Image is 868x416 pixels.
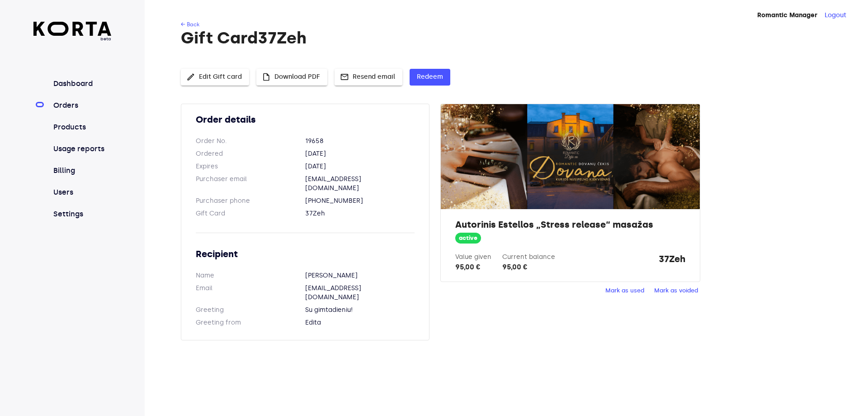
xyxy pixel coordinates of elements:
button: Mark as used [603,284,646,298]
dd: [EMAIL_ADDRESS][DOMAIN_NAME] [305,175,415,193]
a: beta [33,22,112,42]
label: Value given [455,253,491,261]
dt: Ordered [196,149,305,158]
dt: Name [196,271,305,280]
span: Edit Gift card [188,72,242,83]
span: insert_drive_file [262,72,271,81]
span: Download PDF [264,72,320,83]
a: Usage reports [52,143,112,154]
a: Billing [52,165,112,176]
dt: Order No. [196,137,305,146]
h2: Recipient [196,248,415,260]
span: Mark as used [605,286,644,296]
span: Redeem [417,72,443,83]
strong: Romantic Manager [757,11,817,19]
dd: [PERSON_NAME] [305,271,415,280]
button: Mark as voided [652,284,700,298]
dd: [DATE] [305,162,415,171]
span: active [455,234,481,243]
h2: Autorinis Estellos „Stress release“ masažas [455,218,685,231]
span: beta [33,36,112,42]
dt: Greeting [196,306,305,315]
dd: [DATE] [305,149,415,158]
h2: Order details [196,113,415,126]
dt: Email [196,284,305,302]
a: Settings [52,209,112,220]
a: Orders [52,100,112,111]
dd: [PHONE_NUMBER] [305,196,415,206]
span: Resend email [342,72,395,83]
div: 95,00 € [502,262,555,273]
dd: [EMAIL_ADDRESS][DOMAIN_NAME] [305,284,415,302]
a: Edit Gift card [181,72,249,80]
dd: 37Zeh [305,209,415,218]
dd: Su gimtadieniu! [305,306,415,315]
dt: Gift Card [196,209,305,218]
dt: Purchaser email [196,175,305,193]
span: edit [186,72,195,81]
dt: Expires [196,162,305,171]
dd: 19658 [305,137,415,146]
button: Edit Gift card [181,69,249,86]
dd: Edita [305,318,415,327]
a: Users [52,187,112,198]
button: Resend email [335,69,402,86]
button: Redeem [410,69,450,86]
dt: Purchaser phone [196,196,305,206]
img: Korta [33,22,112,36]
strong: 37Zeh [659,253,685,273]
button: Download PDF [256,69,327,86]
span: mail [340,72,349,81]
a: ← Back [181,21,199,28]
dt: Greeting from [196,318,305,327]
div: 95,00 € [455,262,491,273]
a: Dashboard [52,78,112,89]
a: Products [52,122,112,133]
label: Current balance [502,253,555,261]
span: Mark as voided [654,286,698,296]
button: Logout [825,11,846,20]
h1: Gift Card 37Zeh [181,29,830,47]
